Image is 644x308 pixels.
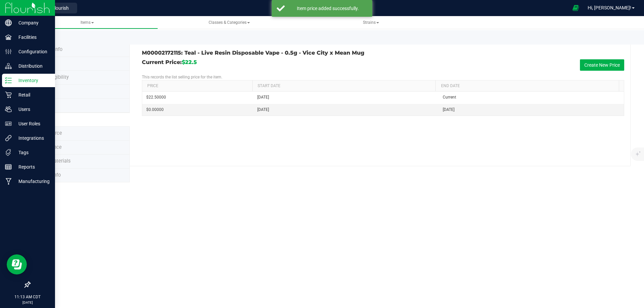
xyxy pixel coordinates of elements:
[5,164,12,170] inline-svg: Reports
[12,148,52,157] p: Tags
[209,20,250,25] span: Classes & Categories
[5,63,12,69] inline-svg: Distribution
[257,94,269,101] span: [DATE]
[146,107,164,113] span: $0.00000
[5,149,12,156] inline-svg: Tags
[12,163,52,171] p: Reports
[12,76,52,84] p: Inventory
[12,134,52,142] p: Integrations
[3,294,52,300] p: 11:13 AM CDT
[12,177,52,185] p: Manufacturing
[142,74,624,80] p: This records the list selling price for the item.
[252,80,436,92] th: Start Date
[5,106,12,113] inline-svg: Users
[580,59,624,71] button: Create New Price
[5,34,12,41] inline-svg: Facilities
[5,135,12,141] inline-svg: Integrations
[5,120,12,127] inline-svg: User Roles
[5,178,12,185] inline-svg: Manufacturing
[142,80,252,92] th: Price
[568,1,583,14] span: Open Ecommerce Menu
[443,94,456,101] span: Current
[5,91,12,98] inline-svg: Retail
[12,19,52,27] p: Company
[182,59,197,65] span: $22.5
[12,120,52,128] p: User Roles
[146,94,166,101] span: $22.50000
[5,48,12,55] inline-svg: Configuration
[363,20,379,25] span: Strains
[5,77,12,84] inline-svg: Inventory
[435,80,619,92] th: End Date
[142,59,197,71] h3: Current Price:
[12,105,52,113] p: Users
[443,107,454,113] span: [DATE]
[588,5,631,10] span: Hi, [PERSON_NAME]!
[7,254,27,274] iframe: Resource center
[12,33,52,41] p: Facilities
[142,50,378,56] h3: M00002172115: Teal - Live Resin Disposable Vape - 0.5g - Vice City x Mean Mug
[288,5,367,12] div: Item price added successfully.
[3,300,52,305] p: [DATE]
[80,20,94,25] span: Items
[12,91,52,99] p: Retail
[12,62,52,70] p: Distribution
[5,19,12,26] inline-svg: Company
[12,48,52,56] p: Configuration
[257,107,269,113] span: [DATE]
